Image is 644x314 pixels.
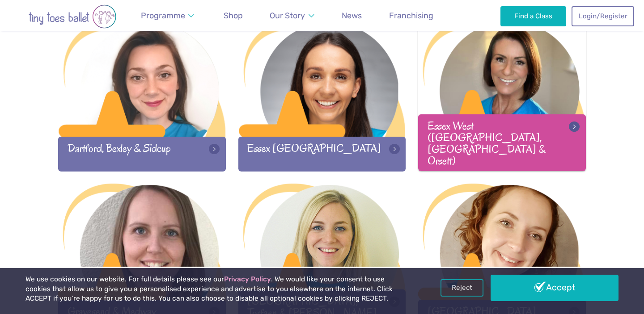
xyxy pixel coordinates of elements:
[58,21,226,171] a: Dartford, Bexley & Sidcup
[141,11,185,20] span: Programme
[385,6,437,26] a: Franchising
[238,21,406,171] a: Essex [GEOGRAPHIC_DATA]
[224,275,271,283] a: Privacy Policy
[418,20,586,171] a: Essex West ([GEOGRAPHIC_DATA], [GEOGRAPHIC_DATA] & Orsett)
[220,6,247,26] a: Shop
[572,6,634,26] a: Login/Register
[270,11,305,20] span: Our Story
[266,6,318,26] a: Our Story
[342,11,362,20] span: News
[25,275,411,304] p: We use cookies on our website. For full details please see our . We would like your consent to us...
[500,6,566,26] a: Find a Class
[224,11,243,20] span: Shop
[338,6,366,26] a: News
[418,114,586,171] div: Essex West ([GEOGRAPHIC_DATA], [GEOGRAPHIC_DATA] & Orsett)
[238,137,406,171] div: Essex [GEOGRAPHIC_DATA]
[10,4,135,29] img: tiny toes ballet
[441,279,483,296] a: Reject
[389,11,433,20] span: Franchising
[137,6,199,26] a: Programme
[491,275,619,301] a: Accept
[58,137,226,171] div: Dartford, Bexley & Sidcup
